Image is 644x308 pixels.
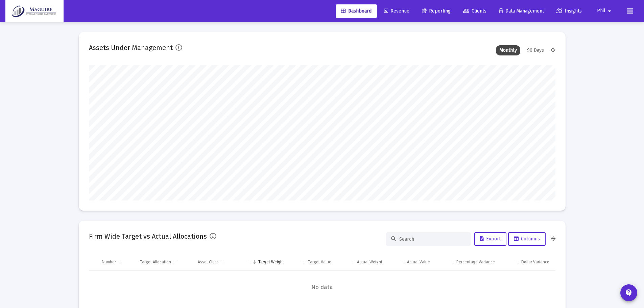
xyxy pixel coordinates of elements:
span: Columns [514,236,540,242]
td: Column Actual Weight [336,254,387,270]
span: Dashboard [341,8,372,14]
button: Phil [589,4,622,18]
span: Reporting [422,8,451,14]
td: Column Actual Value [387,254,435,270]
td: Column Percentage Variance [435,254,500,270]
td: Column Asset Class [193,254,238,270]
div: Target Weight [258,259,284,265]
div: Actual Value [407,259,430,265]
a: Data Management [494,4,549,18]
span: Revenue [384,8,409,14]
a: Insights [551,4,587,18]
span: Clients [463,8,486,14]
img: Dashboard [10,4,58,18]
mat-icon: contact_support [625,289,633,297]
div: 90 Days [524,45,547,55]
td: Column Target Value [289,254,336,270]
div: Monthly [496,45,520,55]
span: Show filter options for column 'Asset Class' [220,259,225,264]
div: Asset Class [198,259,219,265]
div: Percentage Variance [456,259,495,265]
td: Column Number [97,254,136,270]
span: Show filter options for column 'Actual Value' [401,259,406,264]
span: Show filter options for column 'Target Allocation' [172,259,177,264]
h2: Firm Wide Target vs Actual Allocations [89,231,207,242]
div: Target Value [308,259,331,265]
span: Export [480,236,501,242]
span: Show filter options for column 'Number' [117,259,122,264]
div: Number [102,259,116,265]
span: Show filter options for column 'Dollar Variance' [515,259,520,264]
a: Clients [458,4,492,18]
input: Search [399,236,466,242]
a: Revenue [379,4,415,18]
button: Columns [508,232,546,246]
div: Data grid [89,254,555,304]
button: Export [474,232,506,246]
span: Show filter options for column 'Target Weight' [247,259,252,264]
span: Show filter options for column 'Actual Weight' [351,259,356,264]
div: Dollar Variance [521,259,549,265]
a: Reporting [416,4,456,18]
span: Data Management [499,8,544,14]
td: Column Dollar Variance [500,254,555,270]
span: Phil [597,8,605,14]
span: Show filter options for column 'Target Value' [302,259,307,264]
td: Column Target Allocation [135,254,193,270]
div: Target Allocation [140,259,171,265]
span: Insights [556,8,582,14]
span: Show filter options for column 'Percentage Variance' [450,259,455,264]
h2: Assets Under Management [89,42,173,53]
a: Dashboard [336,4,377,18]
td: Column Target Weight [238,254,289,270]
mat-icon: arrow_drop_down [605,4,614,18]
div: Actual Weight [357,259,382,265]
span: No data [89,284,555,291]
